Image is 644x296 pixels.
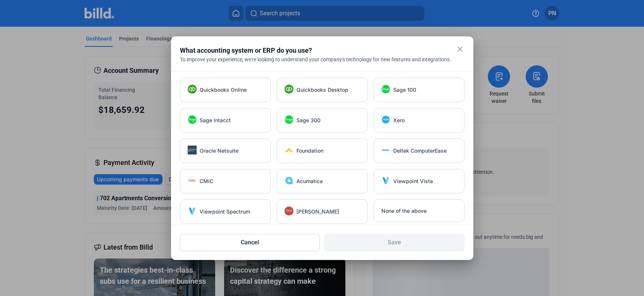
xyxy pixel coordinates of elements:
[200,86,247,94] span: Quickbooks Online
[324,234,464,251] button: Save
[296,117,321,124] span: Sage 300
[296,86,348,94] span: Quickbooks Desktop
[200,147,239,154] span: Oracle Netsuite
[393,178,433,185] span: Viewpoint Vista
[296,208,339,215] span: [PERSON_NAME]
[393,117,405,124] span: Xero
[296,178,323,185] span: Acumatica
[180,45,446,56] div: What accounting system or ERP do you use?
[200,178,213,185] span: CMiC
[296,147,323,154] span: Foundation
[200,208,250,215] span: Viewpoint Spectrum
[456,45,464,53] mat-icon: close
[180,234,320,251] button: Cancel
[200,117,231,124] span: Sage Intacct
[393,86,416,94] span: Sage 100
[381,207,427,215] span: None of the above
[393,147,447,154] span: Deltek ComputerEase
[180,56,464,63] div: To improve your experience, we're looking to understand your company's technology for new feature...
